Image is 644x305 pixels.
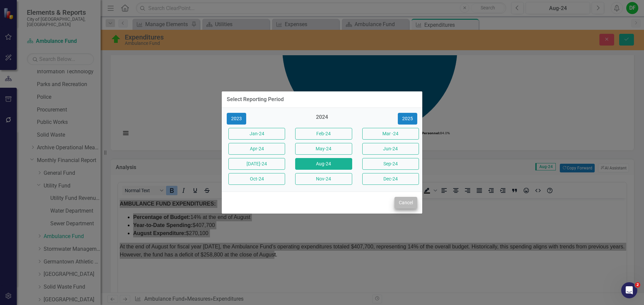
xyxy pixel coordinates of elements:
strong: Year-to-Date Spending: [15,24,74,30]
button: Sep-24 [362,158,419,170]
iframe: Intercom live chat [621,282,637,298]
button: Aug-24 [295,158,352,170]
button: Mar -24 [362,128,419,140]
strong: AMBULANCE FUND EXPENDITURES: [2,3,98,8]
strong: August Expenditure: [15,32,68,38]
strong: Percentage of Budget: [15,16,72,22]
button: Nov-24 [295,173,352,185]
button: Jan-24 [228,128,285,140]
div: Select Reporting Period [227,96,284,102]
button: Cancel [394,197,417,209]
span: 14% at the end of August [15,16,132,22]
button: Jun-24 [362,143,419,155]
span: $407,700 [15,24,97,30]
button: Apr-24 [228,143,285,155]
div: 2024 [293,113,350,125]
span: 2 [635,282,640,288]
span: $270,100 [15,32,90,38]
span: At the end of August for fiscal year [DATE], the Ambulance Fund's operating expenditures totaled ... [2,46,507,59]
button: Oct-24 [228,173,285,185]
button: May-24 [295,143,352,155]
button: Dec-24 [362,173,419,185]
button: [DATE]-24 [228,158,285,170]
button: 2023 [227,113,246,125]
button: 2025 [398,113,417,125]
button: Feb-24 [295,128,352,140]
